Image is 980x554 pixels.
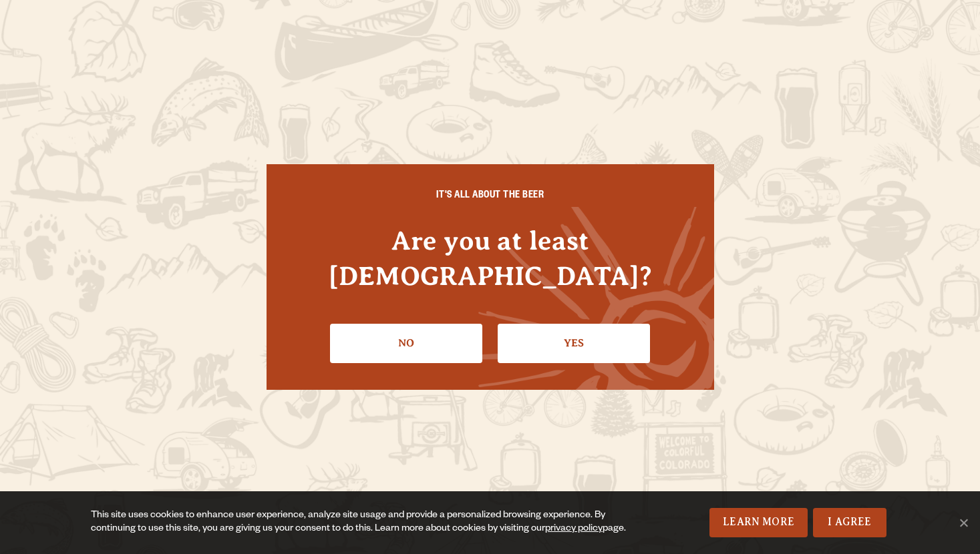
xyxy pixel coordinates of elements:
[330,324,482,362] a: No
[709,508,808,537] a: Learn More
[293,223,687,294] h4: Are you at least [DEMOGRAPHIC_DATA]?
[91,509,639,536] div: This site uses cookies to enhance user experience, analyze site usage and provide a personalized ...
[813,508,886,537] a: I Agree
[545,524,603,535] a: privacy policy
[957,516,970,529] span: No
[293,191,687,203] h6: IT'S ALL ABOUT THE BEER
[498,324,650,362] a: Confirm I'm 21 or older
